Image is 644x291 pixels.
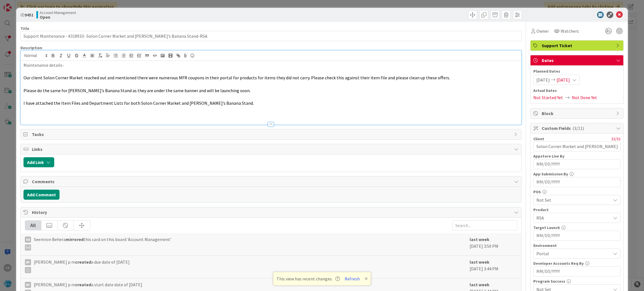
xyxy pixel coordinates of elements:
button: Refresh [343,275,362,282]
span: History [32,209,512,216]
span: This view has recent changes. [276,275,340,282]
div: Ap [25,282,31,288]
span: Actual Dates [533,88,621,94]
div: [DATE] 3:50 PM [470,236,517,253]
b: last week [470,282,489,287]
span: Description [20,45,42,50]
div: [DATE] 3:44 PM [470,259,517,275]
b: last week [470,259,489,265]
span: Custom Fields [542,125,613,132]
span: [DATE] [557,77,570,83]
span: Links [32,146,512,152]
span: Please do the same for [PERSON_NAME]’s Banana Stand as they are under the same banner and will be... [23,88,250,93]
div: Target Launch [533,226,621,230]
span: Dates [542,57,613,64]
div: 32 / 32 [546,136,621,141]
label: Client [533,136,544,141]
span: Tasks [32,131,512,138]
div: POS [533,190,621,194]
input: type card name here... [20,31,522,41]
input: MM/DD/YYYY [536,159,617,169]
span: Support Ticket [542,42,613,49]
div: App Submission By [533,172,621,176]
span: Planned Dates [533,68,621,74]
span: Not Set [536,197,611,203]
input: Search... [452,220,517,230]
div: Appstore Live By [533,154,621,158]
span: Comments [32,178,512,185]
span: I have attached the Item Files and Department Lists for both Solon Corner Market and [PERSON_NAME... [23,100,254,106]
span: RSA [536,214,611,221]
button: Add Link [23,157,54,167]
span: ID [20,11,34,18]
p: Maintenance details- [23,62,519,68]
b: Open [40,15,76,19]
button: Add Comment [23,190,60,200]
b: 9451 [25,12,34,18]
b: last week [470,237,489,242]
span: [PERSON_NAME] p m a due date of [DATE] [34,259,130,273]
span: Block [542,110,613,117]
span: Watchers [561,28,579,34]
b: created [75,259,91,265]
b: created [75,282,91,287]
span: Not Done Yet [572,94,597,101]
div: Program Success [533,279,621,283]
input: MM/DD/YYYY [536,267,617,276]
div: All [25,221,41,230]
div: SB [25,237,31,243]
div: Product [533,208,621,212]
input: MM/DD/YYYY [536,177,617,187]
div: Environment [533,244,621,247]
span: Account Management [40,10,76,15]
b: mirrored [66,237,84,242]
label: Title [20,26,29,31]
span: Our client Solon Corner Market reached out and mentioned there were numerous MFR coupons in their... [23,75,450,80]
span: Not Started Yet [533,94,563,101]
span: ( 3/11 ) [572,125,584,131]
div: Ap [25,259,31,265]
span: Portal [536,250,611,257]
span: Owner [536,28,549,34]
div: Developer Accounts Req By [533,261,621,265]
span: [DATE] [536,77,550,83]
span: Seemron Behera this card on this board 'Account Management' [34,236,171,251]
input: MM/DD/YYYY [536,231,617,240]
